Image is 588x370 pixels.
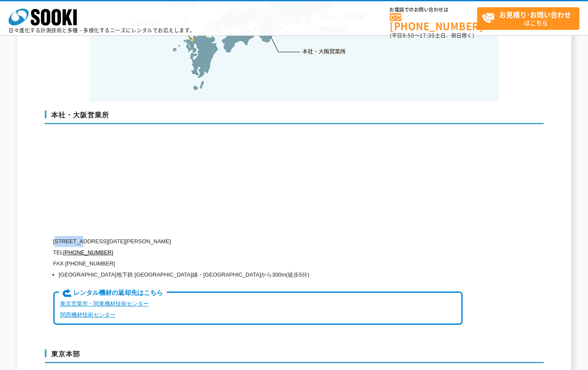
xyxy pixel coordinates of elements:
[301,47,346,55] a: 本社・大阪営業所
[499,9,571,20] strong: お見積り･お問い合わせ
[390,7,477,12] span: お電話でのお問い合わせは
[60,312,116,318] a: 関西機材技術センター
[45,111,544,124] h3: 本社・大阪営業所
[420,32,435,39] span: 17:30
[403,32,414,39] span: 8:50
[53,258,463,269] p: FAX [PHONE_NUMBER]
[45,350,544,363] h3: 東京本部
[390,13,477,31] a: [PHONE_NUMBER]
[60,300,149,307] a: 東京営業所・関東機材技術センター
[53,236,463,247] p: [STREET_ADDRESS][DATE][PERSON_NAME]
[63,249,113,256] a: [PHONE_NUMBER]
[53,247,463,258] p: TEL
[477,7,579,30] a: お見積り･お問い合わせはこちら
[9,28,195,33] p: 日々進化する計測技術と多種・多様化するニーズにレンタルでお応えします。
[482,8,579,29] span: はこちら
[59,288,167,298] span: レンタル機材の返却先はこちら
[59,269,463,280] li: [GEOGRAPHIC_DATA]地下鉄 [GEOGRAPHIC_DATA]線・[GEOGRAPHIC_DATA]から300m(徒歩5分)
[390,32,474,39] span: (平日 ～ 土日、祝日除く)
